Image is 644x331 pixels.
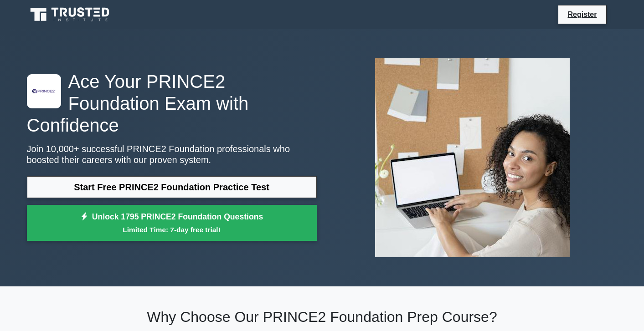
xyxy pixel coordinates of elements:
a: Unlock 1795 PRINCE2 Foundation QuestionsLimited Time: 7-day free trial! [27,205,317,241]
h2: Why Choose Our PRINCE2 Foundation Prep Course? [27,308,618,326]
a: Register [562,9,602,20]
a: Start Free PRINCE2 Foundation Practice Test [27,176,317,198]
h1: Ace Your PRINCE2 Foundation Exam with Confidence [27,71,317,136]
p: Join 10,000+ successful PRINCE2 Foundation professionals who boosted their careers with our prove... [27,143,317,165]
small: Limited Time: 7-day free trial! [38,224,305,235]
